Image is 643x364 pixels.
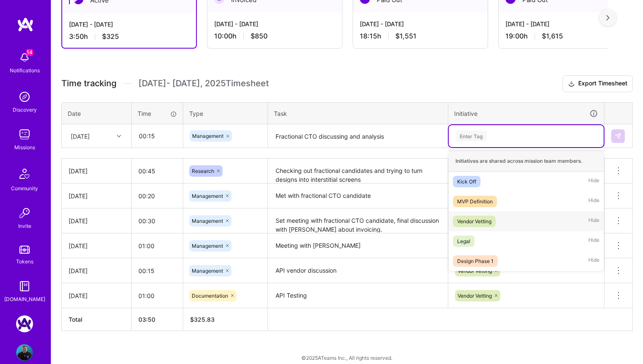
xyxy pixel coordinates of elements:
span: Documentation [192,293,228,299]
input: HH:MM [132,235,183,257]
div: 18:15 h [360,32,481,41]
img: Submit [615,133,621,140]
span: Management [192,268,223,274]
span: Management [192,243,223,249]
img: logo [17,17,34,32]
i: icon Chevron [117,134,121,138]
div: Initiative [454,109,598,118]
span: Research [192,168,214,174]
img: Community [14,164,35,184]
span: Vendor Vetting [458,268,492,274]
img: bell [16,49,33,66]
span: Management [192,193,223,199]
span: Management [192,133,224,139]
div: [DATE] - [DATE] [69,20,189,29]
span: Hide [588,176,599,187]
span: Management [192,218,223,224]
div: Community [11,184,38,193]
span: Hide [588,235,599,247]
textarea: Set meeting with fractional CTO candidate, final discussion with [PERSON_NAME] about invoicing. [269,209,447,233]
span: $1,551 [395,32,417,41]
input: HH:MM [132,125,182,147]
div: [DATE] [69,291,124,300]
div: Notifications [10,66,40,75]
div: [DATE] - [DATE] [360,19,481,28]
img: right [606,15,610,21]
th: Date [62,102,132,124]
div: Kick Off [457,177,476,186]
img: Rent Parity: Team for leveling the playing field in the property management space [16,315,33,332]
button: Export Timesheet [563,75,633,92]
span: Hide [588,196,599,207]
div: Tokens [16,257,33,266]
input: HH:MM [132,285,183,307]
div: [DATE] - [DATE] [505,19,626,28]
textarea: Fractional CTO discussing and analysis [269,125,447,148]
th: Type [183,102,268,124]
div: Invite [18,222,31,230]
textarea: Checking out fractional candidates and trying to turn designs into interstitial screens [269,159,447,183]
span: Hide [588,216,599,227]
textarea: Met with fractional CTO candidate [269,184,447,208]
th: Total [62,308,132,331]
span: [DATE] - [DATE] , 2025 Timesheet [138,78,269,89]
span: $325 [102,32,119,41]
div: Missions [14,143,35,152]
span: Time tracking [61,78,116,89]
div: [DATE] [69,266,124,275]
div: Legal [457,237,470,246]
div: Enter Tag [455,129,487,142]
img: teamwork [16,126,33,143]
textarea: API vendor discussion [269,259,447,282]
th: 03:50 [132,308,183,331]
img: guide book [16,278,33,295]
a: Rent Parity: Team for leveling the playing field in the property management space [14,315,35,332]
input: HH:MM [132,210,183,232]
img: discovery [16,88,33,105]
div: Initiatives are shared across mission team members. [449,151,604,172]
span: $ 325.83 [190,316,215,323]
img: Invite [16,205,33,222]
div: Discovery [13,105,37,114]
div: [DATE] - [DATE] [214,19,335,28]
div: MVP Definition [457,197,493,206]
div: [DATE] [69,192,124,200]
span: $1,615 [542,32,563,41]
div: [DOMAIN_NAME] [4,295,45,304]
input: HH:MM [132,260,183,282]
textarea: API Testing [269,284,447,307]
div: [DATE] [69,167,124,175]
div: 19:00 h [505,32,626,41]
span: $850 [251,32,268,41]
div: Design Phase 1 [457,257,494,265]
div: [DATE] [71,131,90,140]
input: HH:MM [132,160,183,182]
div: 3:50 h [69,32,189,41]
input: HH:MM [132,185,183,207]
div: [DATE] [69,241,124,250]
div: [DATE] [69,216,124,225]
div: 10:00 h [214,32,335,41]
span: 14 [26,49,33,56]
textarea: Meeting with [PERSON_NAME] [269,234,447,257]
a: User Avatar [14,344,35,361]
span: Hide [588,255,599,267]
div: Time [138,109,177,118]
span: Vendor Vetting [458,293,492,299]
th: Task [268,102,448,124]
img: User Avatar [16,344,33,361]
div: Vendor Vetting [457,217,491,226]
i: icon Download [568,79,575,88]
img: tokens [19,246,30,254]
